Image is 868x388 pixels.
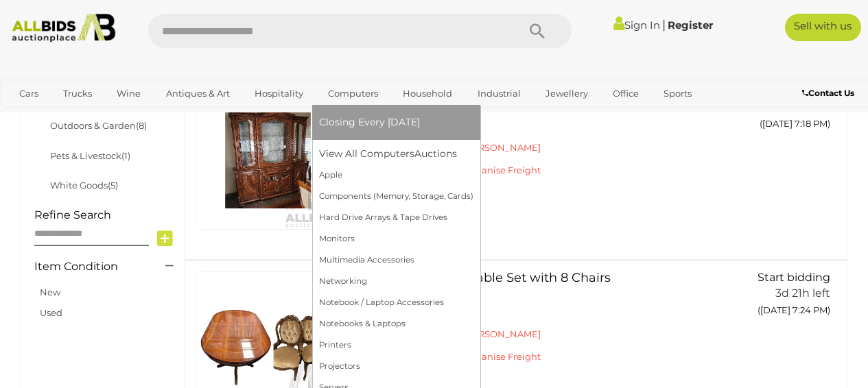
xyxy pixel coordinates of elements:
[613,19,660,32] a: Sign In
[668,19,713,32] a: Register
[503,14,572,48] button: Search
[6,14,121,43] img: Allbids.com.au
[662,17,666,32] span: |
[157,82,239,105] a: Antiques & Art
[108,180,118,191] span: (5)
[10,82,47,105] a: Cars
[50,120,147,131] a: Outdoors & Garden(8)
[246,82,312,105] a: Hospitality
[785,14,861,41] a: Sell with us
[34,260,145,273] h4: Item Condition
[121,150,130,161] span: (1)
[50,150,130,161] a: Pets & Livestock(1)
[802,88,854,98] b: Contact Us
[108,82,150,105] a: Wine
[361,85,727,187] a: Large China Cabinet 54943-3 [GEOGRAPHIC_DATA] [PERSON_NAME] Local Pickup or Buyer to Organise Fre...
[319,82,387,105] a: Computers
[469,82,530,105] a: Industrial
[802,86,858,101] a: Contact Us
[40,307,62,318] a: Used
[758,271,830,284] span: Start bidding
[537,82,597,105] a: Jewellery
[10,105,126,128] a: [GEOGRAPHIC_DATA]
[394,82,461,105] a: Household
[40,287,60,298] a: New
[655,82,701,105] a: Sports
[747,271,834,324] a: Start bidding 3d 21h left ([DATE] 7:24 PM)
[747,85,834,137] a: Start bidding 3d 21h left ([DATE] 7:18 PM)
[34,209,181,221] h4: Refine Search
[361,271,727,374] a: Extendable Dining Table Set with 8 Chairs 54943-2 [GEOGRAPHIC_DATA] [PERSON_NAME] Local Pickup or...
[50,180,118,191] a: White Goods(5)
[54,82,101,105] a: Trucks
[136,120,147,131] span: (8)
[604,82,648,105] a: Office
